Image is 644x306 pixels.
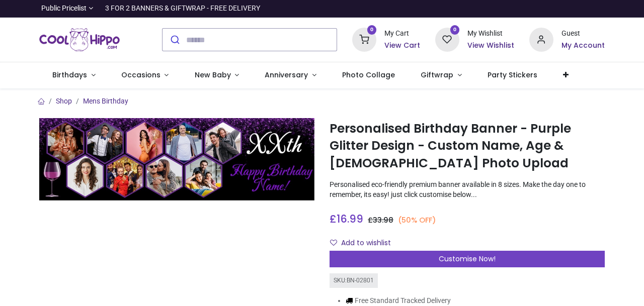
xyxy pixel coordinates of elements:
[252,62,330,88] a: Anniversary
[195,70,231,80] span: New Baby
[330,235,399,252] button: Add to wishlistAdd to wishlist
[561,29,605,39] div: Guest
[450,25,460,35] sup: 0
[265,70,308,80] span: Anniversary
[39,118,314,200] img: Personalised Birthday Banner - Purple Glitter Design - Custom Name, Age & 9 Photo Upload
[488,70,537,80] span: Party Stickers
[52,70,87,80] span: Birthdays
[367,25,377,35] sup: 0
[421,70,453,80] span: Giftwrap
[330,273,378,288] div: SKU: BN-02801
[121,70,160,80] span: Occasions
[39,4,93,14] a: Public Pricelist
[41,4,87,14] span: Public Pricelist
[108,62,182,88] a: Occasions
[398,215,436,226] small: (50% OFF)
[330,212,363,226] span: £
[393,4,605,14] iframe: Customer reviews powered by Trustpilot
[346,296,487,306] li: Free Standard Tracked Delivery
[330,120,605,172] h1: Personalised Birthday Banner - Purple Glitter Design - Custom Name, Age & [DEMOGRAPHIC_DATA] Phot...
[384,29,420,39] div: My Cart
[561,41,605,51] a: My Account
[342,70,395,80] span: Photo Collage
[467,29,514,39] div: My Wishlist
[39,62,108,88] a: Birthdays
[182,62,252,88] a: New Baby
[105,4,260,14] div: 3 FOR 2 BANNERS & GIFTWRAP - FREE DELIVERY
[337,212,363,226] span: 16.99
[83,97,128,105] a: Mens Birthday
[330,239,337,246] i: Add to wishlist
[435,35,459,43] a: 0
[384,41,420,51] a: View Cart
[39,26,120,54] img: Cool Hippo
[373,215,393,225] span: 33.98
[39,26,120,54] a: Logo of Cool Hippo
[368,215,393,225] span: £
[56,97,72,105] a: Shop
[352,35,376,43] a: 0
[439,254,496,264] span: Customise Now!
[163,29,186,51] button: Submit
[408,62,475,88] a: Giftwrap
[330,180,605,199] p: Personalised eco-friendly premium banner available in 8 sizes. Make the day one to remember, its ...
[467,41,514,51] a: View Wishlist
